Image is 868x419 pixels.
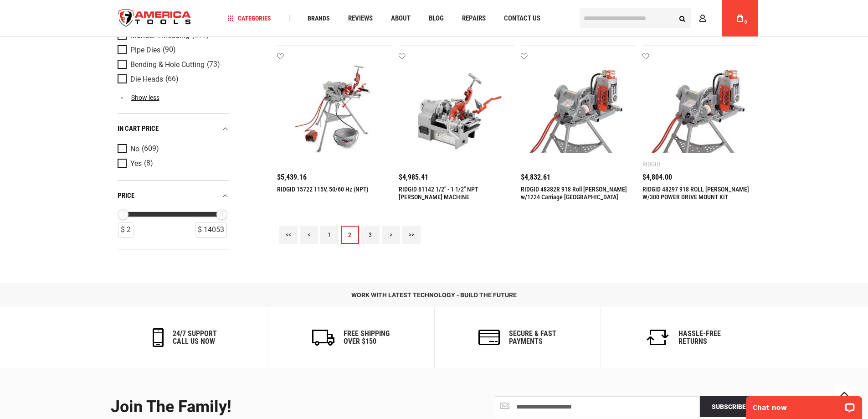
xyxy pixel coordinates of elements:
span: Repairs [462,15,486,22]
span: (609) [142,145,159,153]
a: Reviews [344,12,377,25]
span: About [391,15,411,22]
a: Brands [303,12,334,25]
h6: 24/7 support call us now [173,330,217,346]
span: Bending & Hole Cutting [130,61,205,69]
span: Reviews [348,15,373,22]
span: (90) [163,46,176,54]
a: Pipe Dies (90) [118,45,227,55]
span: $4,804.00 [642,174,672,181]
a: Die Heads (66) [118,74,227,84]
span: (73) [207,61,220,68]
img: America Tools [111,1,199,36]
a: Show less [118,93,229,102]
img: RIDGID 61142 1/2 [408,62,505,159]
img: RIDGID 48382R 918 Roll Groover w/1224 Carriage Mount Kit [530,62,627,159]
span: Contact Us [504,15,540,22]
span: Yes [130,160,142,168]
h6: secure & fast payments [509,330,556,346]
span: (8) [144,160,153,168]
h6: Free Shipping Over $150 [344,330,390,346]
button: Subscribe [700,396,758,417]
span: Pipe Dies [130,46,160,54]
a: RIDGID 48382R 918 Roll [PERSON_NAME] w/1224 Carriage [GEOGRAPHIC_DATA] [521,186,627,201]
a: > [382,226,400,244]
span: Categories [227,15,271,21]
a: No (609) [118,144,227,154]
iframe: LiveChat chat widget [740,390,868,419]
div: In cart price [118,123,229,135]
a: << [279,226,298,244]
a: Bending & Hole Cutting (73) [118,60,227,70]
a: Contact Us [500,12,544,25]
a: RIDGID 15722 115V, 50/60 Hz (NPT) [277,186,369,193]
div: $ 2 [118,222,134,238]
button: Search [674,10,691,27]
a: Yes (8) [118,159,227,169]
a: 3 [361,226,380,244]
span: Brands [308,15,330,21]
a: 2 [341,226,359,244]
a: RIDGID 48297 918 ROLL [PERSON_NAME] W/300 POWER DRIVE MOUNT KIT [642,186,749,201]
img: RIDGID 48297 918 ROLL GROOVER W/300 POWER DRIVE MOUNT KIT [652,62,749,159]
span: Subscribe [712,403,746,410]
a: Categories [223,12,275,25]
div: $ 14053 [195,222,227,238]
span: Die Heads [130,75,163,83]
a: store logo [111,1,199,36]
a: Repairs [458,12,490,25]
span: $5,439.16 [277,174,307,181]
a: >> [402,226,421,244]
span: $4,832.61 [521,174,550,181]
div: Ridgid [642,160,660,168]
a: 1 [320,226,339,244]
a: RIDGID 61142 1/2" - 1 1/2" NPT [PERSON_NAME] MACHINE [399,186,478,201]
a: About [387,12,415,25]
span: 0 [745,20,747,25]
img: RIDGID 15722 115V, 50/60 Hz (NPT) [286,62,383,159]
span: (66) [165,75,179,83]
span: Blog [429,15,444,22]
a: < [300,226,318,244]
a: Blog [425,12,448,25]
div: Join the Family! [111,398,427,416]
span: No [130,145,139,153]
span: $4,985.41 [399,174,428,181]
h6: Hassle-Free Returns [678,330,721,346]
div: price [118,190,229,202]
